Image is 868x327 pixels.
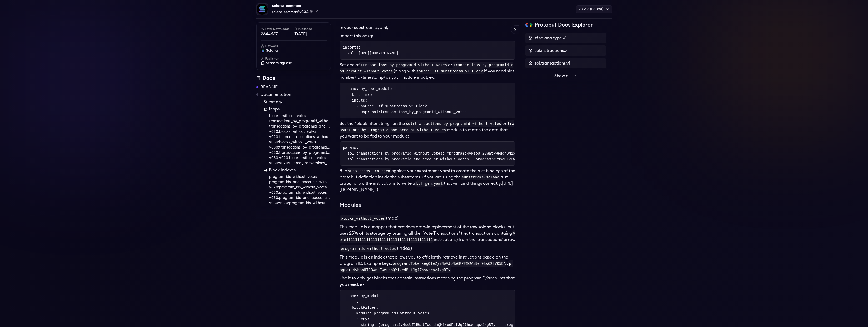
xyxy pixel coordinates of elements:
p: In your substreams.yaml, [340,24,515,31]
code: substreams protogen [347,168,391,174]
code: transactions_by_programid_and_account_without_votes [340,120,514,133]
a: v020:blocks_without_votes [269,129,331,134]
span: sol.instructions.v1 [535,48,568,54]
code: source: sf.substreams.v1.Clock [415,68,484,74]
h3: (map) [340,215,515,222]
a: v030:transactions_by_programid_without_votes [269,145,331,150]
a: program_ids_without_votes [269,174,331,180]
code: imports: sol: [URL][DOMAIN_NAME] [343,45,398,55]
a: README [260,84,278,90]
span: sol.transactions.v1 [535,60,570,66]
button: Copy package name and version [310,10,313,13]
a: v030:blocks_without_votes [269,140,331,145]
a: transactions_by_programid_without_votes [269,119,331,124]
img: solana [261,49,265,53]
a: program_ids_and_accounts_without_votes [269,180,331,185]
code: transactions_by_programid_and_account_without_votes [340,62,513,74]
p: Use it to only get blocks that contain instructions matching the programID/accounts that you need... [340,275,515,288]
a: StreamingFast [261,61,327,66]
a: Block Indexes [264,167,331,173]
img: Block Index icon [264,168,268,172]
a: v030:program_ids_and_accounts_without_votes [269,195,331,201]
code: program:4vMsoUT2BWatFweudnQM1xedRLfJgJ7hswhcpz4xgBTy [340,260,514,273]
a: solana [261,48,327,53]
a: Summary [264,99,331,105]
span: 2644637 [261,31,294,37]
a: Documentation [260,91,291,98]
code: blocks_without_votes [340,215,386,221]
code: - name: my_cool_module kind: map inputs: - source: sf.substreams.v1.Clock - map: sol:transactions... [343,87,467,114]
code: substreams-solana [461,174,500,180]
h6: Network [261,44,327,48]
h6: Total Downloads [261,27,294,31]
code: sol:transactions_by_programid_without_votes [405,120,502,127]
code: - name: my_module ... blockFilter: module: program_ids_without_votes query: string: (program:4vMs... [343,294,619,327]
li: Set the "block filter string" on the or module to match the data that you want to be fed to your ... [340,120,515,139]
img: Map icon [264,107,268,111]
a: v020:filtered_transactions_without_votes [269,134,331,140]
a: v030:v020:filtered_transactions_without_votes [269,161,331,166]
a: v030:program_ids_without_votes [269,190,331,195]
code: transactions_by_programid_without_votes [360,62,448,68]
img: Package Logo [257,4,268,15]
code: Vote111111111111111111111111111111111111111 [340,230,515,243]
span: [DATE] [294,31,327,37]
div: v0.3.3 (Latest) [576,5,612,13]
li: Run against your substreams.yaml to create the rust bindings of the protobuf definition inside th... [340,168,515,193]
code: params: sol:transactions_by_programid_without_votes: "program:4vMsoUT2BWatFweudnQM1xedRLfJgJ7hswh... [343,146,845,161]
a: blocks_without_votes [269,113,331,119]
span: solana_common@v0.3.3 [272,9,309,14]
a: v030:v020:program_ids_without_votes [269,201,331,206]
li: Import this .spkg: [340,33,515,39]
button: Copy .spkg link to clipboard [315,10,318,13]
span: solana [266,48,278,53]
h6: Published [294,27,327,31]
h2: Modules [340,201,515,210]
img: Protobuf [525,23,533,27]
h3: (index) [340,245,515,252]
a: v020:program_ids_without_votes [269,185,331,190]
div: Docs [256,75,331,82]
a: transactions_by_programid_and_account_without_votes [269,124,331,129]
li: Set one of or (along with if you need slot number/ID/timestamp) as your module input, ex: [340,62,515,81]
code: buf.gen.yaml [415,180,444,187]
h2: Protobuf Docs Explorer [535,21,593,29]
li: This module is an index that allows you to efficiently retrieve instructions based on the program... [340,254,515,273]
a: v030:v020:blocks_without_votes [269,155,331,161]
a: v030:transactions_by_programid_and_account_without_votes [269,150,331,155]
a: Maps [264,106,331,112]
span: StreamingFast [266,61,292,66]
h6: Publisher [261,56,327,61]
span: sf.solana.type.v1 [535,35,566,41]
li: This module is a mapper that provides drop-in replacement of the raw solana blocks, but uses 25% ... [340,224,515,243]
code: program:TokenkegQfeZyiNwAJbNbGKPFXCWuBvf9Ss623VQ5DA [392,260,507,267]
div: solana_common [272,2,318,9]
button: Show all [525,71,606,81]
code: program_ids_without_votes [340,245,397,252]
span: Show all [554,73,571,79]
